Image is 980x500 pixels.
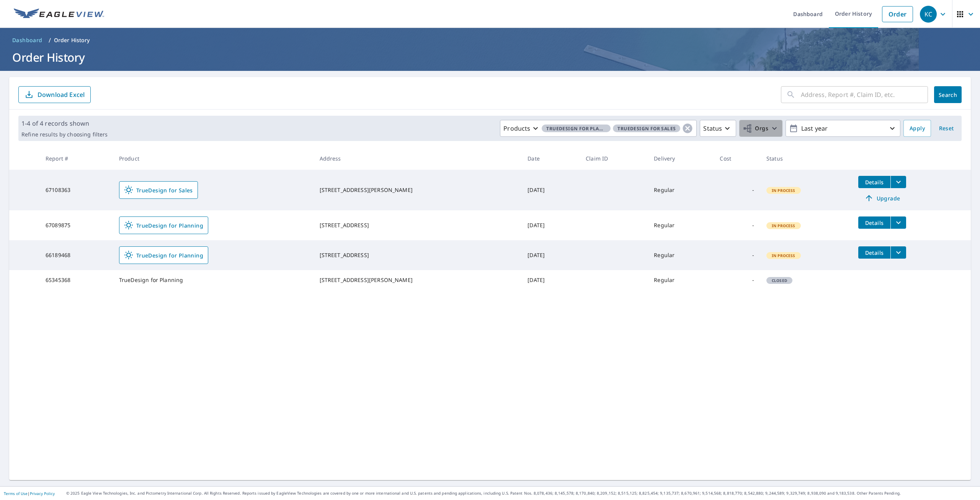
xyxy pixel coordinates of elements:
[4,491,55,496] p: |
[119,181,198,199] a: TrueDesign for Sales
[798,122,888,135] p: Last year
[113,147,314,170] th: Product
[39,240,113,270] td: 66189468
[9,49,971,65] h1: Order History
[39,170,113,210] td: 67108363
[890,246,906,259] button: filesDropdownBtn-66189468
[66,490,976,496] p: © 2025 Eagle View Technologies, Inc. and Pictometry International Corp. All Rights Reserved. Repo...
[320,276,516,284] div: [STREET_ADDRESS][PERSON_NAME]
[858,192,906,204] a: Upgrade
[49,36,51,45] li: /
[767,278,792,283] span: Closed
[21,131,108,138] p: Refine results by choosing filters
[714,270,760,290] td: -
[503,124,530,133] p: Products
[39,210,113,240] td: 67089875
[858,176,890,188] button: detailsBtn-67108363
[124,221,203,230] span: TrueDesign for Planning
[714,147,760,170] th: Cost
[648,270,714,290] td: Regular
[521,170,580,210] td: [DATE]
[934,120,959,137] button: Reset
[500,120,697,137] button: ProductsTrueDesign for PlanningTrueDesign for Sales
[863,193,902,203] span: Upgrade
[648,147,714,170] th: Delivery
[903,120,931,137] button: Apply
[767,223,800,228] span: In Process
[39,270,113,290] td: 65345368
[18,86,91,103] button: Download Excel
[124,251,203,260] span: TrueDesign for Planning
[863,179,886,186] span: Details
[858,216,890,229] button: detailsBtn-67089875
[542,125,611,133] span: TrueDesign for Planning
[119,216,208,234] a: TrueDesign for Planning
[714,210,760,240] td: -
[714,170,760,210] td: -
[937,124,955,133] span: Reset
[786,120,900,137] button: Last year
[760,147,852,170] th: Status
[882,6,913,22] a: Order
[12,36,42,44] span: Dashboard
[320,186,516,194] div: [STREET_ADDRESS][PERSON_NAME]
[858,246,890,259] button: detailsBtn-66189468
[521,210,580,240] td: [DATE]
[124,185,193,195] span: TrueDesign for Sales
[521,240,580,270] td: [DATE]
[910,124,925,133] span: Apply
[934,86,962,103] button: Search
[14,8,104,20] img: EV Logo
[767,188,800,193] span: In Process
[767,253,800,258] span: In Process
[801,84,928,105] input: Address, Report #, Claim ID, etc.
[863,219,886,226] span: Details
[648,240,714,270] td: Regular
[314,147,522,170] th: Address
[4,491,28,496] a: Terms of Use
[38,90,85,99] p: Download Excel
[9,34,46,46] a: Dashboard
[521,147,580,170] th: Date
[743,124,768,133] span: Orgs
[30,491,55,496] a: Privacy Policy
[113,270,314,290] td: TrueDesign for Planning
[9,34,971,46] nav: breadcrumb
[21,119,108,128] p: 1-4 of 4 records shown
[580,147,648,170] th: Claim ID
[714,240,760,270] td: -
[119,246,208,264] a: TrueDesign for Planning
[863,249,886,256] span: Details
[521,270,580,290] td: [DATE]
[648,170,714,210] td: Regular
[648,210,714,240] td: Regular
[39,147,113,170] th: Report #
[320,251,516,259] div: [STREET_ADDRESS]
[940,91,955,98] span: Search
[320,221,516,229] div: [STREET_ADDRESS]
[54,36,90,44] p: Order History
[700,120,736,137] button: Status
[703,124,722,133] p: Status
[890,216,906,229] button: filesDropdownBtn-67089875
[920,6,937,23] div: KC
[613,125,680,133] span: TrueDesign for Sales
[739,120,782,137] button: Orgs
[890,176,906,188] button: filesDropdownBtn-67108363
